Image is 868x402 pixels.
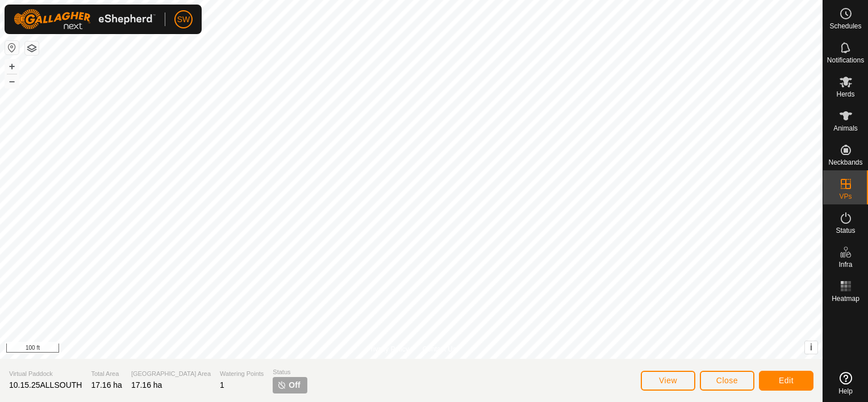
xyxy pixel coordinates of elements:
span: Heatmap [832,295,859,302]
span: Off [289,379,300,391]
span: View [659,376,677,385]
a: Privacy Policy [366,344,409,354]
img: turn-off [277,380,286,390]
span: Infra [838,261,852,268]
span: Notifications [827,57,864,64]
a: Contact Us [423,344,456,354]
span: Schedules [829,23,861,30]
button: + [5,60,19,73]
button: – [5,74,19,88]
span: 17.16 ha [131,380,162,390]
span: Neckbands [828,159,862,166]
a: Help [823,367,868,399]
span: 10.15.25ALLSOUTH [9,380,82,390]
span: Total Area [91,369,122,379]
button: Close [700,371,754,391]
span: Status [273,367,307,377]
img: Gallagher Logo [14,9,156,30]
span: i [810,342,812,352]
button: i [805,341,817,354]
span: 1 [220,380,224,390]
span: Edit [779,376,794,385]
span: SW [177,14,190,26]
span: 17.16 ha [91,380,122,390]
span: Watering Points [220,369,264,379]
span: Animals [833,125,858,132]
button: Map Layers [25,41,39,55]
span: VPs [839,193,852,200]
button: Reset Map [5,41,19,55]
span: Status [836,227,855,234]
span: Close [716,376,738,385]
span: Virtual Paddock [9,369,82,379]
button: Edit [759,371,813,391]
span: Herds [836,91,854,98]
span: [GEOGRAPHIC_DATA] Area [131,369,211,379]
span: Help [838,388,853,395]
button: View [641,371,695,391]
